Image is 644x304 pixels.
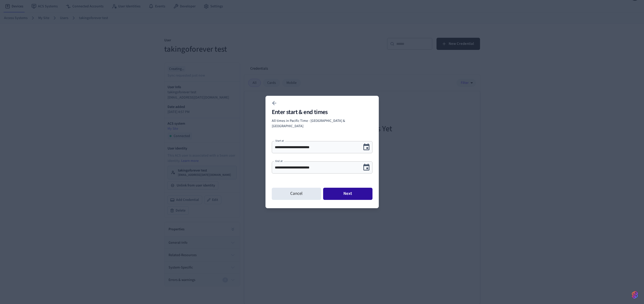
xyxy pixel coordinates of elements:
label: End at [275,159,283,163]
span: All times in Pacific Time - [GEOGRAPHIC_DATA] & [GEOGRAPHIC_DATA] [272,118,345,129]
button: Cancel [272,188,321,200]
button: Choose date, selected date is Sep 12, 2025 [360,161,372,173]
button: Choose date, selected date is Sep 11, 2025 [360,141,372,153]
img: SeamLogoGradient.69752ec5.svg [632,291,638,299]
label: Start at [275,139,284,143]
button: Next [323,188,372,200]
h2: Enter start & end times [272,109,372,115]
